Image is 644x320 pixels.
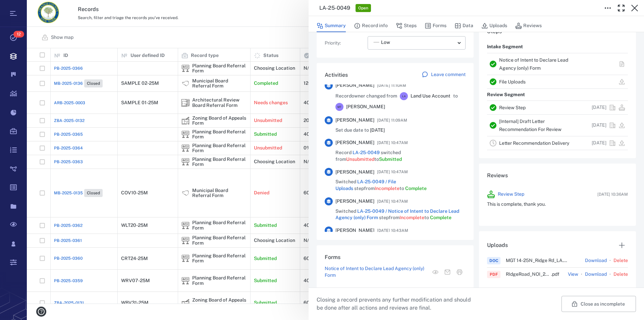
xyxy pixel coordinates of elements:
span: [DATE] 10:47AM [377,168,408,176]
button: Record info [354,19,388,32]
span: [PERSON_NAME] [335,169,374,176]
div: DOC [489,258,498,264]
span: [DATE] 10:36AM [597,191,628,197]
button: Uploads [481,19,507,32]
span: Record owner changed from [335,93,397,100]
div: Review Step[DATE] 10:36AMThis is complete, thank you. [482,185,633,218]
a: Download [585,257,607,264]
span: Set due date to [335,127,385,134]
button: Forms [425,19,446,32]
button: Close [628,1,641,15]
span: [PERSON_NAME] [335,139,374,146]
p: [DATE] [592,122,606,129]
p: [DATE] [592,140,606,146]
h3: LA-25-0049 [319,4,350,12]
button: Summary [317,19,346,32]
p: · [608,257,612,265]
span: MGT 14-25N_Ridge Rd_LA.doc [506,258,585,263]
div: ReviewsReview Step[DATE] 10:36AMThis is complete, thank you. [479,164,636,231]
span: Switched step from to [335,208,466,221]
button: Delete [613,257,628,264]
span: Incomplete [399,215,424,220]
span: Land Use Account [411,93,450,100]
button: View [568,271,578,278]
span: Low [381,39,390,46]
div: M T [335,103,343,111]
span: [PERSON_NAME] [335,117,374,124]
span: [PERSON_NAME] [335,82,374,89]
p: Intake Segment [487,41,523,53]
span: [DATE] 10:43AM [377,227,408,235]
p: Closing a record prevents any further modification and should be done after all actions and revie... [317,296,476,312]
span: Record switched from to [335,149,466,163]
span: [DATE] 10:47AM [377,197,408,205]
button: Mail form [441,266,453,278]
a: Review Step [499,105,526,110]
a: Download [585,271,607,278]
h6: Reviews [487,172,628,180]
span: Complete [430,215,451,220]
span: [PERSON_NAME] [335,198,374,205]
div: UploadsDOCMGT 14-25N_Ridge Rd_LA.docDownload·DeletePDFRIdgeRoad_NOI_250904FULL-compressed.pdfView... [479,231,636,295]
p: This is complete, thank you. [487,201,628,208]
h6: Forms [325,253,466,261]
p: [DATE] [592,104,606,111]
span: [DATE] 11:09AM [377,116,407,124]
a: Notice of Intent to Declare Lead Agency (only) Form [325,265,429,278]
span: Unsubmitted [346,156,374,162]
a: LA-25-0049 / Notice of Intent to Declare Lead Agency (only) Form [335,208,459,220]
button: Data [454,19,473,32]
p: Review Segment [487,89,525,101]
div: L A [400,92,408,100]
button: Toggle Fullscreen [614,1,628,15]
button: Steps [396,19,417,32]
span: Help [15,5,28,11]
div: PDF [490,271,498,277]
span: Incomplete [375,186,399,191]
span: RIdgeRoad_NOI_250904FULL-compressed [506,272,568,276]
button: Toggle to Edit Boxes [601,1,614,15]
p: · [608,270,612,278]
h6: Activities [325,71,348,79]
button: Reviews [515,19,542,32]
span: [DATE] [370,127,385,133]
a: LA-25-0049 / File Uploads [335,179,396,191]
span: to [453,93,458,100]
a: Review Step [498,191,524,198]
a: Letter Recommendation Delivery [499,140,569,146]
p: Priority : [325,40,365,47]
span: [DATE] 11:10AM [377,81,406,89]
span: 12 [13,31,24,38]
span: Open [357,5,370,11]
div: StepsIntake SegmentNotice of Intent to Declare Lead Agency (only) FormFile UploadsReview SegmentR... [479,19,636,164]
button: Close as incomplete [561,296,636,312]
a: File Uploads [499,79,526,84]
a: Leave comment [422,71,466,79]
span: Switched step from to [335,179,466,192]
button: Print form [453,266,466,278]
p: · [580,270,584,278]
span: Complete [405,186,427,191]
h6: Uploads [487,241,508,249]
span: [DATE] 10:47AM [377,139,408,147]
a: Notice of Intent to Declare Lead Agency (only) Form [499,57,568,71]
div: FormsNotice of Intent to Declare Lead Agency (only) FormView form in the stepMail formPrint form [317,245,474,293]
span: . pdf [551,272,568,276]
div: ActivitiesLeave comment[PERSON_NAME][DATE] 11:10AMRecordowner changed fromLALand Use AccounttoMT[... [317,63,474,245]
p: Leave comment [431,71,466,78]
span: Submitted [379,156,402,162]
span: [PERSON_NAME] [335,227,374,234]
button: View form in the step [429,266,441,278]
button: Delete [613,271,628,278]
a: [Internal] Draft Letter Recommendation For Review [499,119,561,132]
span: [PERSON_NAME] [346,104,385,110]
a: LA-25-0049 [353,150,380,155]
